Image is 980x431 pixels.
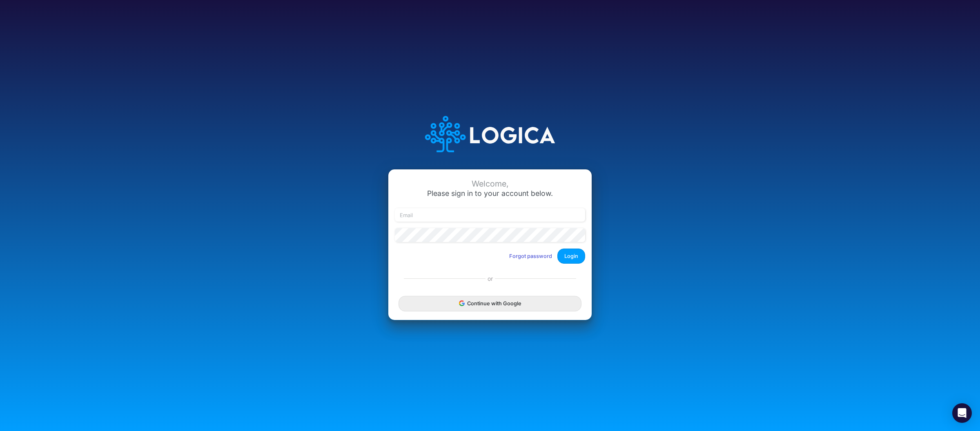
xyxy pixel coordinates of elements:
[952,403,972,423] div: Open Intercom Messenger
[427,189,553,198] span: Please sign in to your account below.
[395,179,585,189] div: Welcome,
[399,296,581,311] button: Continue with Google
[395,208,585,222] input: Email
[504,249,557,263] button: Forgot password
[557,249,585,264] button: Login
